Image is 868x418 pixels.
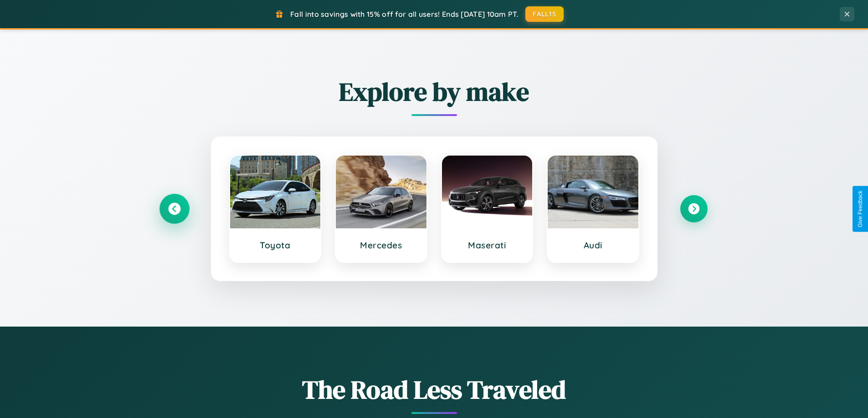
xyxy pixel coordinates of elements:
[525,6,564,22] button: FALL15
[161,372,708,407] h1: The Road Less Traveled
[857,191,863,227] div: Give Feedback
[557,240,629,251] h3: Audi
[239,240,312,251] h3: Toyota
[451,240,524,251] h3: Maserati
[345,240,417,251] h3: Mercedes
[290,10,519,19] span: Fall into savings with 15% off for all users! Ends [DATE] 10am PT.
[161,74,708,109] h2: Explore by make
